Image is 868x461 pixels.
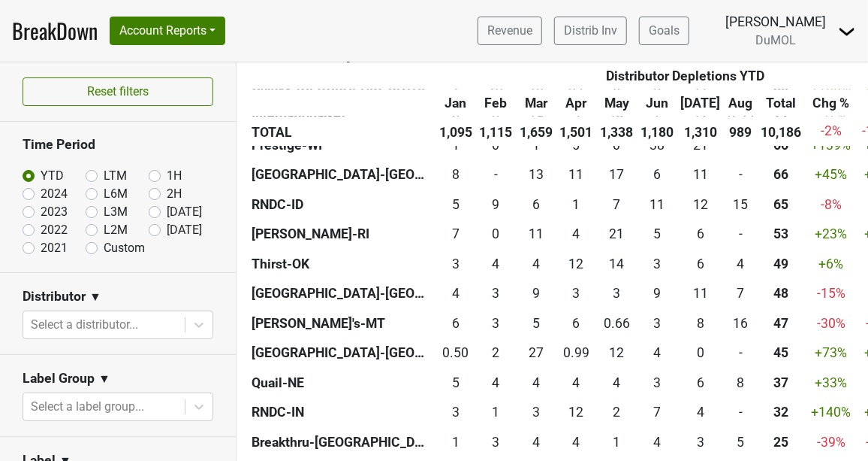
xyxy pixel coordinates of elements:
div: 1 [479,403,512,423]
th: 25.166 [758,428,806,458]
div: 5 [439,196,472,215]
td: 4 [516,428,556,458]
span: ▼ [89,288,101,306]
th: [GEOGRAPHIC_DATA]-[GEOGRAPHIC_DATA] [248,280,436,310]
td: -15 % [805,280,857,310]
div: 5 [520,314,553,334]
td: 6.5 [596,190,637,220]
div: [PERSON_NAME] [725,12,826,32]
th: Aug: activate to sort column ascending [724,89,758,117]
div: 8 [680,314,720,334]
td: 4.34 [724,250,758,280]
div: - [728,165,754,185]
td: 3.5 [436,280,476,310]
td: 2.66 [476,309,517,339]
td: 8.667 [637,280,677,310]
div: 11 [520,225,553,244]
h3: Distributor [23,289,86,305]
a: Distrib Inv [554,17,627,45]
th: 1,659 [516,117,556,147]
td: 0 [476,161,517,191]
a: Revenue [478,17,542,45]
div: - [728,403,754,423]
th: Feb: activate to sort column ascending [476,89,517,117]
td: 11.999 [677,190,725,220]
td: 3 [476,280,517,310]
div: 37 [761,374,802,393]
td: 1 [476,399,517,429]
div: 53 [761,225,802,244]
td: 1.167 [556,190,597,220]
td: 1 [596,428,637,458]
td: 27 [516,339,556,369]
span: ▼ [98,370,110,388]
div: 4 [520,374,553,393]
td: 1.5 [476,339,517,369]
div: 21 [600,225,633,244]
th: May: activate to sort column ascending [596,89,637,117]
td: 4.5 [436,190,476,220]
td: 4 [516,368,556,399]
th: 989 [724,117,758,147]
td: 4.167 [556,428,597,458]
th: Jul: activate to sort column ascending [677,89,725,117]
td: 10.667 [677,280,725,310]
div: 0.99 [560,344,593,363]
div: 12 [560,403,593,423]
label: LTM [104,167,127,185]
button: Account Reports [110,17,225,45]
div: 3 [479,433,512,453]
td: 6.16 [436,309,476,339]
th: 37.333 [758,368,806,399]
div: 25 [761,433,802,453]
td: 4 [677,399,725,429]
td: -30 % [805,309,857,339]
div: 4 [560,225,593,244]
th: [PERSON_NAME]-RI [248,220,436,250]
th: 1,095 [436,117,476,147]
th: 1,501 [556,117,597,147]
th: 53.333 [758,220,806,250]
th: 1,310 [677,117,725,147]
td: 4.51 [516,309,556,339]
div: 4 [600,374,633,393]
div: 6 [520,196,553,215]
th: 65.842 [758,161,806,191]
div: 13 [520,165,553,185]
h3: Label Group [23,371,95,387]
td: 11.66 [556,250,597,280]
td: 12 [556,399,597,429]
td: 4 [556,220,597,250]
span: DuMOL [755,33,796,47]
div: 4 [439,284,472,304]
td: 12.67 [516,161,556,191]
div: 16 [728,314,754,334]
div: 3 [600,284,633,304]
td: 11.333 [677,161,725,191]
label: 1H [167,167,182,185]
div: 11 [640,196,674,215]
td: 17.001 [596,161,637,191]
td: 5.8 [516,190,556,220]
div: 1 [560,196,593,215]
span: -2% [821,124,842,139]
div: 7 [600,196,633,215]
th: &nbsp;: activate to sort column ascending [248,89,436,117]
td: 3.16 [637,309,677,339]
td: 21 [596,220,637,250]
label: [DATE] [167,221,202,239]
td: 7 [637,399,677,429]
a: BreakDown [12,15,98,47]
td: 3.83 [476,250,517,280]
img: Dropdown Menu [838,23,856,41]
div: 12 [600,344,633,363]
td: 0 [724,220,758,250]
td: 9.4 [476,190,517,220]
th: 46.650 [758,309,806,339]
td: 3.5 [556,368,597,399]
td: 0.99 [556,339,597,369]
td: 7.67 [436,161,476,191]
div: 27 [520,344,553,363]
td: 3.5 [637,339,677,369]
th: 1,180 [637,117,677,147]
